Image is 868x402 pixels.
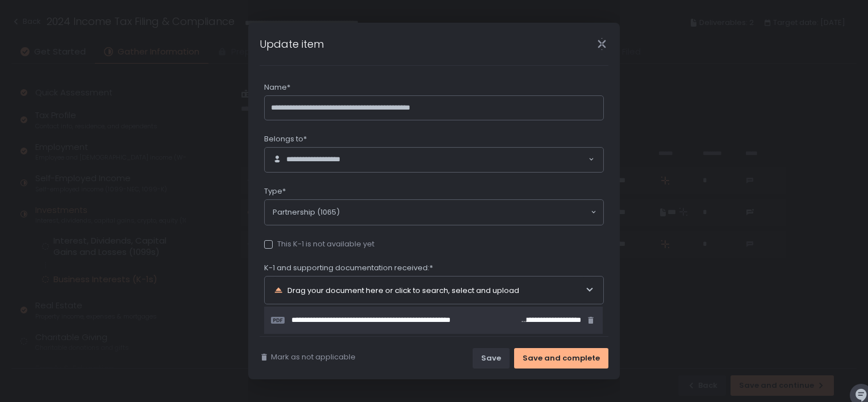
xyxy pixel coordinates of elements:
button: Mark as not applicable [260,352,356,362]
span: Belongs to* [264,134,307,144]
h1: Update item [260,36,324,52]
div: Search for option [265,200,603,225]
span: Type* [264,186,286,196]
span: Mark as not applicable [271,352,356,362]
div: Search for option [265,148,603,173]
span: Partnership (1065) [273,207,340,218]
input: Search for option [364,154,587,166]
div: Save and complete [523,353,600,363]
button: Save and complete [514,348,608,368]
div: Save [481,353,501,363]
span: K-1 and supporting documentation received:* [264,263,433,273]
button: Save [473,348,510,368]
div: Close [583,37,620,51]
span: Name* [264,82,290,93]
input: Search for option [340,207,590,218]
